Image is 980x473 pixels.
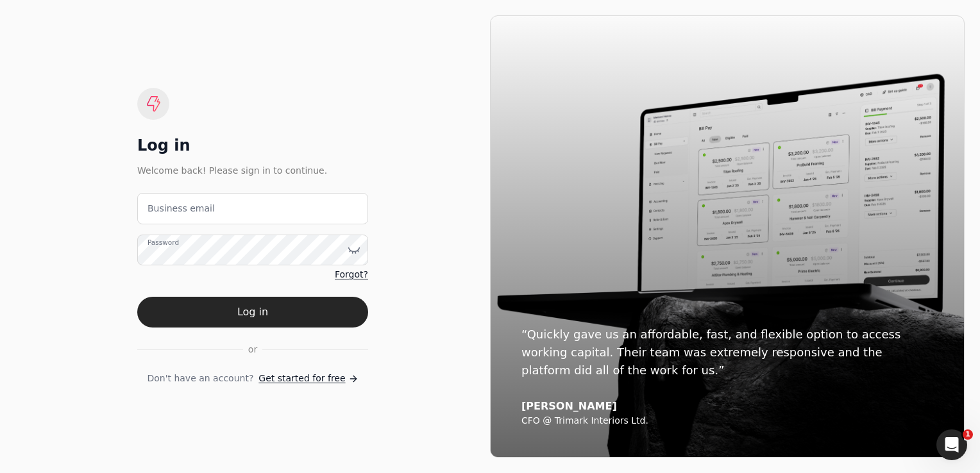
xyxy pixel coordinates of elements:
[936,429,967,460] iframe: Intercom live chat
[963,429,973,440] span: 1
[258,372,345,385] span: Get started for free
[137,135,368,156] div: Log in
[148,237,179,247] label: Password
[521,326,933,379] div: “Quickly gave us an affordable, fast, and flexible option to access working capital. Their team w...
[521,400,933,413] div: [PERSON_NAME]
[521,415,933,427] div: CFO @ Trimark Interiors Ltd.
[137,297,368,328] button: Log in
[258,372,358,385] a: Get started for free
[335,268,368,281] a: Forgot?
[148,202,215,215] label: Business email
[248,343,257,356] span: or
[147,372,253,385] span: Don't have an account?
[137,163,368,178] div: Welcome back! Please sign in to continue.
